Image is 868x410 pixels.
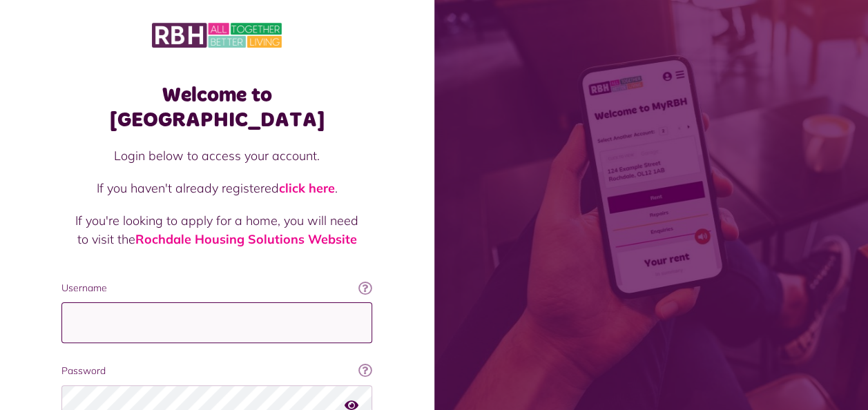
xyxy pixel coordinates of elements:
[61,364,372,378] label: Password
[135,231,357,247] a: Rochdale Housing Solutions Website
[75,211,358,248] p: If you're looking to apply for a home, you will need to visit the
[279,180,335,196] a: click here
[75,179,358,197] p: If you haven't already registered .
[61,281,372,295] label: Username
[61,83,372,133] h1: Welcome to [GEOGRAPHIC_DATA]
[75,146,358,165] p: Login below to access your account.
[152,21,282,50] img: MyRBH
